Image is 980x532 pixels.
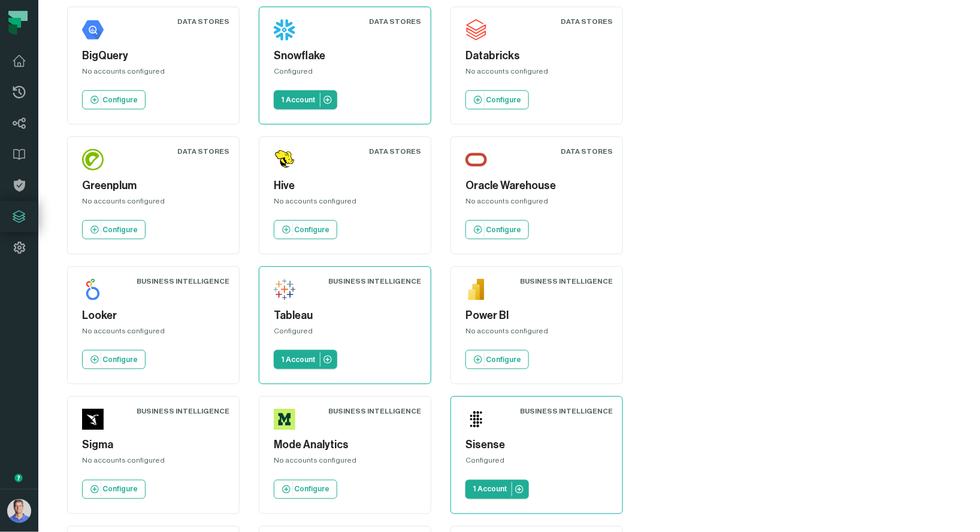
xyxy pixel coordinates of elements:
[274,196,416,211] div: No accounts configured
[465,308,608,324] h5: Power BI
[465,149,487,171] img: Oracle Warehouse
[82,409,104,430] img: Sigma
[520,276,613,286] div: Business Intelligence
[82,90,146,110] a: Configure
[294,225,329,235] p: Configure
[82,279,104,300] img: Looker
[82,48,225,64] h5: BigQuery
[137,406,229,416] div: Business Intelligence
[274,19,295,41] img: Snowflake
[274,48,416,64] h5: Snowflake
[274,308,416,324] h5: Tableau
[274,220,337,239] a: Configure
[281,95,315,105] p: 1 Account
[177,17,229,26] div: Data Stores
[82,437,225,454] h5: Sigma
[274,66,416,81] div: Configured
[82,350,146,369] a: Configure
[102,485,138,494] p: Configure
[473,485,507,494] p: 1 Account
[465,409,487,430] img: Sisense
[369,147,421,156] div: Data Stores
[274,90,337,110] a: 1 Account
[7,499,31,523] img: avatar of Barak Forgoun
[82,326,225,341] div: No accounts configured
[465,178,608,194] h5: Oracle Warehouse
[274,480,337,499] a: Configure
[561,147,613,156] div: Data Stores
[294,485,329,494] p: Configure
[465,279,487,300] img: Power BI
[82,66,225,81] div: No accounts configured
[82,178,225,194] h5: Greenplum
[465,48,608,64] h5: Databricks
[102,225,138,235] p: Configure
[465,480,529,499] a: 1 Account
[561,17,613,26] div: Data Stores
[274,350,337,369] a: 1 Account
[465,456,608,470] div: Configured
[274,149,295,171] img: Hive
[82,456,225,470] div: No accounts configured
[465,196,608,211] div: No accounts configured
[369,17,421,26] div: Data Stores
[274,437,416,454] h5: Mode Analytics
[465,19,487,41] img: Databricks
[82,149,104,171] img: Greenplum
[82,480,146,499] a: Configure
[274,409,295,430] img: Mode Analytics
[328,406,421,416] div: Business Intelligence
[328,276,421,286] div: Business Intelligence
[13,473,24,484] div: Tooltip anchor
[465,350,529,369] a: Configure
[465,220,529,239] a: Configure
[137,276,229,286] div: Business Intelligence
[82,308,225,324] h5: Looker
[274,456,416,470] div: No accounts configured
[82,19,104,41] img: BigQuery
[281,355,315,364] p: 1 Account
[82,196,225,211] div: No accounts configured
[520,406,613,416] div: Business Intelligence
[486,355,521,364] p: Configure
[82,220,146,239] a: Configure
[465,437,608,454] h5: Sisense
[102,355,138,364] p: Configure
[177,147,229,156] div: Data Stores
[102,95,138,105] p: Configure
[465,90,529,110] a: Configure
[486,95,521,105] p: Configure
[274,178,416,194] h5: Hive
[465,66,608,81] div: No accounts configured
[274,279,295,300] img: Tableau
[486,225,521,235] p: Configure
[274,326,416,341] div: Configured
[465,326,608,341] div: No accounts configured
